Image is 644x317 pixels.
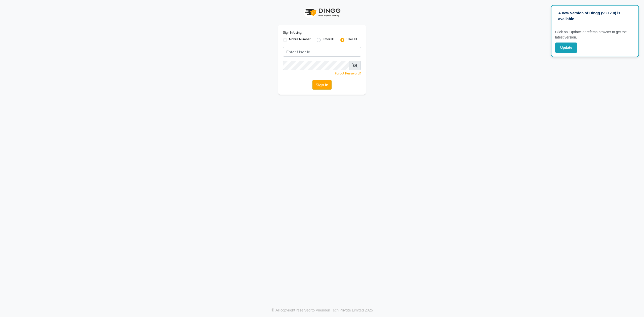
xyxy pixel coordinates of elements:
p: A new version of Dingg (v3.17.0) is available [558,10,632,22]
label: User ID [346,37,357,43]
input: Username [283,61,349,70]
label: Mobile Number [289,37,311,43]
p: Click on ‘Update’ or refersh browser to get the latest version. [555,29,635,40]
label: Email ID [323,37,334,43]
button: Sign In [312,80,332,90]
input: Username [283,47,361,57]
button: Update [555,43,577,53]
img: logo1.svg [302,5,342,20]
label: Sign In Using: [283,30,302,35]
a: Forgot Password? [335,71,361,75]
